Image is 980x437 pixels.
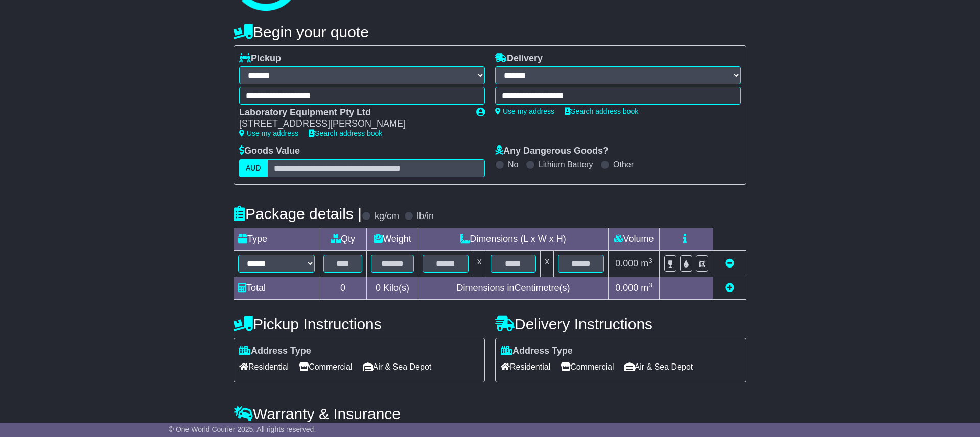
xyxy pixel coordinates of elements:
sup: 3 [648,257,652,264]
td: Qty [319,228,367,250]
label: lb/in [417,211,434,222]
td: Dimensions in Centimetre(s) [418,277,608,299]
a: Use my address [495,107,554,115]
a: Add new item [725,283,734,293]
label: kg/cm [375,211,399,222]
span: Residential [239,359,289,375]
td: Type [234,228,319,250]
h4: Begin your quote [234,23,746,40]
span: m [641,258,652,269]
span: 0.000 [615,283,638,293]
td: x [473,250,486,277]
label: Goods Value [239,145,300,157]
span: Residential [501,359,550,375]
span: 0 [376,283,381,293]
a: Search address book [309,129,382,137]
td: Dimensions (L x W x H) [418,228,608,250]
span: 0.000 [615,258,638,269]
h4: Pickup Instructions [234,315,485,332]
label: Any Dangerous Goods? [495,145,609,157]
td: Kilo(s) [367,277,418,299]
span: Air & Sea Depot [363,359,432,375]
div: Laboratory Equipment Pty Ltd [239,107,466,118]
label: Delivery [495,53,543,64]
td: 0 [319,277,367,299]
label: AUD [239,159,268,177]
span: Commercial [561,359,614,375]
label: No [508,160,518,169]
a: Search address book [565,107,638,115]
a: Use my address [239,129,298,137]
label: Lithium Battery [539,160,593,169]
h4: Delivery Instructions [495,315,746,332]
label: Other [613,160,634,169]
h4: Warranty & Insurance [234,405,746,422]
label: Address Type [239,346,311,357]
td: Weight [367,228,418,250]
div: [STREET_ADDRESS][PERSON_NAME] [239,118,466,130]
td: Volume [608,228,659,250]
span: © One World Courier 2025. All rights reserved. [169,425,316,433]
span: Commercial [299,359,352,375]
span: Air & Sea Depot [624,359,693,375]
h4: Package details | [234,205,362,222]
label: Pickup [239,53,281,64]
sup: 3 [648,281,652,289]
span: m [641,283,652,293]
td: Total [234,277,319,299]
td: x [541,250,554,277]
label: Address Type [501,346,573,357]
a: Remove this item [725,258,734,269]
